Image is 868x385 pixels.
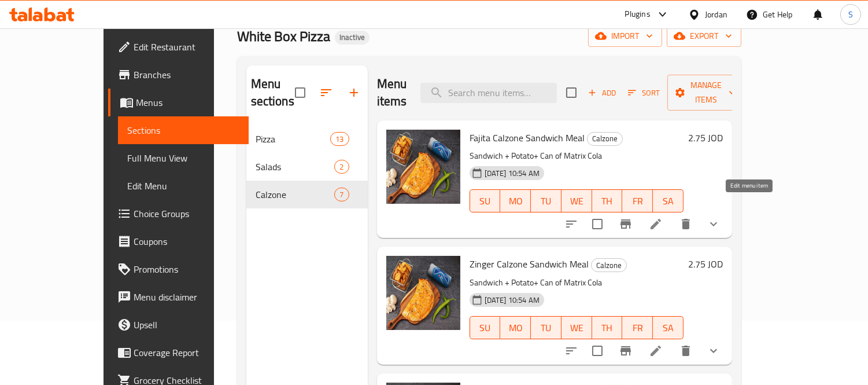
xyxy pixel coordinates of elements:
[500,316,531,339] button: MO
[256,160,335,174] span: Salads
[480,295,544,306] span: [DATE] 10:54 AM
[653,316,684,339] button: SA
[108,33,249,61] a: Edit Restaurant
[237,23,330,49] span: White Box Pizza
[108,283,249,311] a: Menu disclaimer
[386,256,460,330] img: Zinger Calzone Sandwich Meal
[622,316,653,339] button: FR
[700,210,727,238] button: show more
[134,290,239,304] span: Menu disclaimer
[470,276,684,290] p: Sandwich + Potato+ Can of Matrix Cola
[470,129,585,146] span: Fajita Calzone Sandwich Meal
[562,189,592,212] button: WE
[531,316,562,339] button: TU
[625,8,650,21] div: Plugins
[588,132,622,145] span: Calzone
[108,200,249,228] a: Choice Groups
[118,172,249,200] a: Edit Menu
[340,79,368,107] button: Add section
[705,8,727,21] div: Jordan
[583,84,620,102] button: Add
[134,68,239,82] span: Branches
[562,316,592,339] button: WE
[246,153,368,181] div: Salads2
[134,207,239,221] span: Choice Groups
[134,346,239,360] span: Coverage Report
[246,120,368,213] nav: Menu sections
[557,337,585,365] button: sort-choices
[505,320,526,336] span: MO
[707,344,721,358] svg: Show Choices
[127,179,239,193] span: Edit Menu
[386,130,460,204] img: Fajita Calzone Sandwich Meal
[535,193,557,210] span: TU
[667,75,745,111] button: Manage items
[612,337,640,365] button: Branch-specific-item
[628,86,660,100] span: Sort
[535,320,557,336] span: TU
[470,316,501,339] button: SU
[592,189,623,212] button: TH
[677,78,736,107] span: Manage items
[649,344,663,358] a: Edit menu item
[627,193,648,210] span: FR
[597,320,618,336] span: TH
[625,84,663,102] button: Sort
[566,193,588,210] span: WE
[622,189,653,212] button: FR
[586,86,618,100] span: Add
[251,75,295,110] h2: Menu sections
[127,151,239,165] span: Full Menu View
[587,132,623,146] div: Calzone
[658,320,679,336] span: SA
[134,234,239,248] span: Coupons
[334,188,349,201] div: items
[591,258,627,272] div: Calzone
[585,212,610,236] span: Select to update
[653,189,684,212] button: SA
[672,337,700,365] button: delete
[134,262,239,276] span: Promotions
[246,125,368,153] div: Pizza13
[559,80,583,105] span: Select section
[134,318,239,332] span: Upsell
[108,339,249,366] a: Coverage Report
[848,8,853,21] span: S
[334,160,349,174] div: items
[335,189,348,200] span: 7
[592,316,623,339] button: TH
[597,193,618,210] span: TH
[470,255,589,273] span: Zinger Calzone Sandwich Meal
[667,25,741,47] button: export
[505,193,526,210] span: MO
[688,130,723,146] h6: 2.75 JOD
[470,149,684,163] p: Sandwich + Potato+ Can of Matrix Cola
[420,83,557,103] input: search
[118,116,249,144] a: Sections
[531,189,562,212] button: TU
[246,181,368,208] div: Calzone7
[335,32,370,42] span: Inactive
[108,311,249,339] a: Upsell
[335,31,370,45] div: Inactive
[688,256,723,272] h6: 2.75 JOD
[676,29,732,43] span: export
[256,132,331,146] span: Pizza
[108,61,249,89] a: Branches
[672,210,700,238] button: delete
[108,89,249,116] a: Menus
[566,320,588,336] span: WE
[585,339,610,363] span: Select to update
[108,255,249,283] a: Promotions
[620,84,667,102] span: Sort items
[658,193,679,210] span: SA
[470,189,501,212] button: SU
[288,80,312,105] span: Select all sections
[256,188,335,201] span: Calzone
[136,96,239,109] span: Menus
[475,193,496,210] span: SU
[612,210,640,238] button: Branch-specific-item
[480,168,544,179] span: [DATE] 10:54 AM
